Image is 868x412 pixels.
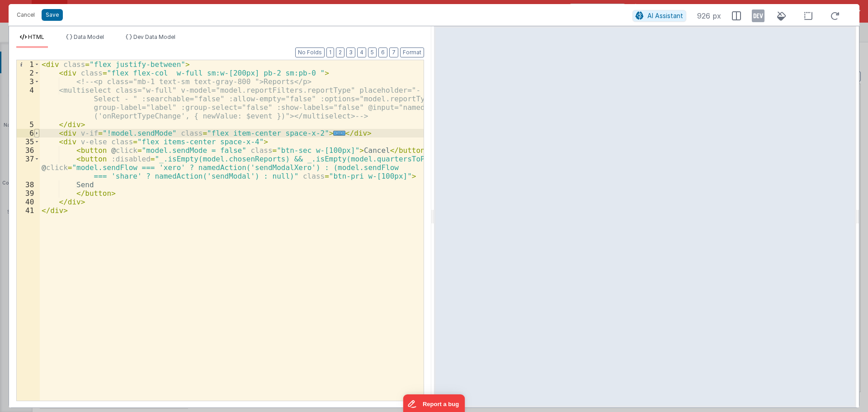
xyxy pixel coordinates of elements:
div: 36 [17,146,40,155]
button: 1 [326,47,334,57]
div: 37 [17,155,40,180]
span: HTML [28,33,44,40]
button: 6 [378,47,387,57]
button: 5 [368,47,377,57]
div: 40 [17,198,40,206]
div: 2 [17,69,40,77]
div: 41 [17,206,40,215]
span: Data Model [74,33,104,40]
span: ... [333,131,345,136]
button: 2 [336,47,344,57]
button: AI Assistant [632,10,686,22]
button: 3 [346,47,355,57]
span: Dev Data Model [133,33,175,40]
button: Format [400,47,424,57]
span: 926 px [697,10,721,21]
button: No Folds [295,47,325,57]
button: 7 [389,47,398,57]
button: Cancel [12,9,39,21]
div: 5 [17,120,40,129]
button: Save [42,9,63,21]
div: 6 [17,129,40,137]
div: 3 [17,77,40,86]
div: 35 [17,137,40,146]
span: AI Assistant [647,12,683,19]
button: 4 [357,47,366,57]
div: 38 [17,180,40,189]
div: 4 [17,86,40,120]
div: 1 [17,60,40,69]
div: 39 [17,189,40,198]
